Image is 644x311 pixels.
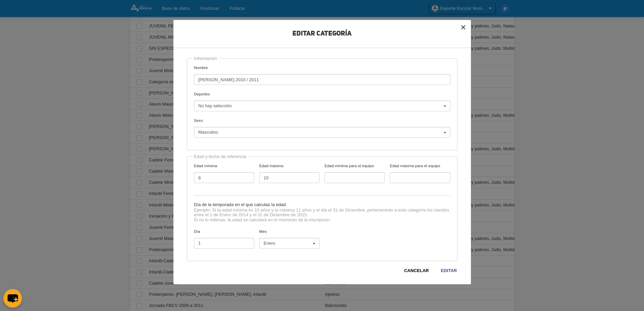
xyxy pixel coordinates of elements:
[194,238,254,249] input: Día
[193,55,218,62] div: Información
[404,267,429,274] a: Cancelar
[264,240,312,246] span: Enero
[191,163,257,183] label: Edad mínima
[387,163,453,183] label: Edad máxima para el equipo
[390,172,450,183] input: Edad máxima para el equipo
[191,228,257,249] label: Día
[198,129,443,135] span: Masculino
[194,208,450,228] div: Ejemplo: Si la edad mínima es 10 años y la máxima 11 años y el día el 31 de Diciembre, pertenecer...
[194,101,450,111] button: Deportes
[194,172,254,183] input: Edad mínima
[440,267,457,274] a: Editar
[194,65,450,85] label: Nombre
[257,228,322,249] label: Mes
[198,103,443,109] span: No hay selección
[194,91,450,111] label: Deportes
[194,127,450,138] button: Sexo
[322,163,387,183] label: Edad mínima para el equipo
[257,163,322,183] label: Edad máxima
[259,238,319,249] button: Mes
[3,289,22,308] button: chat-button
[259,172,319,183] input: Edad máxima
[325,172,385,183] input: Edad mínima para el equipo
[173,30,471,48] h2: Editar Categoría
[194,74,450,85] input: Nombre
[193,154,248,160] div: Edad y fecha de referencia
[194,117,450,138] label: Sexo
[456,20,471,35] button: ×
[194,202,450,208] div: Día de la temporada en el que calculas la edad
